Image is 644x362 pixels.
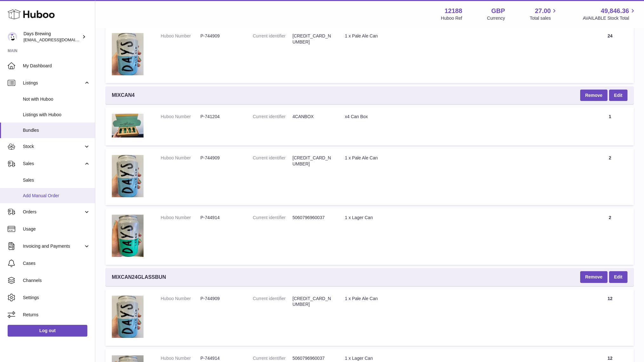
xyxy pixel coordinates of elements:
dd: P-741204 [200,114,240,120]
dt: Huboo Number [161,296,200,302]
div: 1 x Pale Ale Can [345,155,580,161]
dt: Current identifier [253,114,292,120]
dt: Current identifier [253,215,292,221]
dt: Huboo Number [161,155,200,161]
img: 1 x Pale Ale Can [112,296,144,338]
span: Total sales [530,15,558,21]
img: x4 Can Box [112,114,144,137]
span: Channels [23,278,90,284]
dd: 5060796960037 [292,215,332,221]
span: Listings with Huboo [23,112,90,118]
dt: Current identifier [253,355,292,361]
td: 2 [586,208,634,265]
span: Add Manual Order [23,193,90,199]
dd: P-744909 [200,155,240,161]
td: 1 [586,107,634,145]
td: 2 [586,149,634,205]
span: Cases [23,260,90,266]
td: 12 [586,289,634,346]
span: Returns [23,312,90,318]
span: AVAILABLE Stock Total [583,15,636,21]
div: Huboo Ref [441,15,462,21]
dd: [CREDIT_CARD_NUMBER] [292,155,332,167]
span: MIXCAN24GLASSBUN [112,274,166,281]
span: Invoicing and Payments [23,243,84,249]
dd: [CREDIT_CARD_NUMBER] [292,33,332,45]
img: 1 x Pale Ale Can [112,155,144,197]
button: Remove [580,271,607,283]
a: 49,846.36 AVAILABLE Stock Total [583,7,636,21]
strong: GBP [491,7,505,15]
dd: 4CANBOX [292,114,332,120]
a: Edit [609,90,627,101]
dd: P-744909 [200,296,240,302]
span: Orders [23,209,84,215]
span: Sales [23,161,84,167]
dt: Current identifier [253,296,292,308]
dd: P-744909 [200,33,240,39]
dt: Huboo Number [161,215,200,221]
a: Log out [8,325,87,336]
span: 49,846.36 [601,7,629,15]
a: 27.00 Total sales [530,7,558,21]
dd: P-744914 [200,215,240,221]
span: Listings [23,80,84,86]
dt: Current identifier [253,33,292,45]
span: Not with Huboo [23,96,90,102]
a: Edit [609,271,627,283]
dt: Huboo Number [161,114,200,120]
div: 1 x Pale Ale Can [345,296,580,302]
dt: Huboo Number [161,33,200,39]
span: Bundles [23,127,90,133]
dd: 5060796960037 [292,355,332,361]
dt: Current identifier [253,155,292,167]
td: 24 [586,27,634,83]
span: 27.00 [535,7,551,15]
img: 1 x Lager Can [112,215,144,257]
div: 1 x Lager Can [345,215,580,221]
dt: Huboo Number [161,355,200,361]
img: 1 x Pale Ale Can [112,33,144,75]
button: Remove [580,90,607,101]
span: Settings [23,295,90,301]
div: 1 x Pale Ale Can [345,33,580,39]
div: 1 x Lager Can [345,355,580,361]
span: [EMAIL_ADDRESS][DOMAIN_NAME] [23,37,93,42]
span: My Dashboard [23,63,90,69]
div: Currency [487,15,505,21]
dd: [CREDIT_CARD_NUMBER] [292,296,332,308]
span: Stock [23,144,84,150]
div: Days Brewing [23,31,81,43]
dd: P-744914 [200,355,240,361]
span: MIXCAN4 [112,92,135,99]
span: Sales [23,177,90,183]
div: x4 Can Box [345,114,580,120]
strong: 12188 [445,7,462,15]
img: helena@daysbrewing.com [8,32,17,42]
span: Usage [23,226,90,232]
